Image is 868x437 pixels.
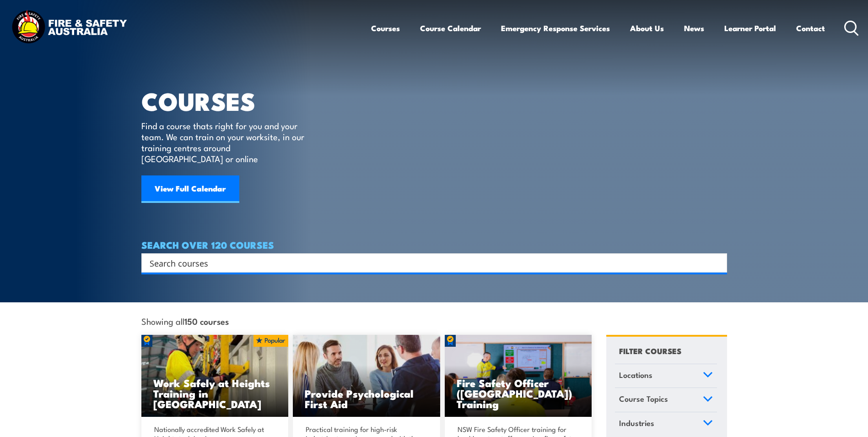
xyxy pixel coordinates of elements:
[445,335,592,417] img: Fire Safety Advisor
[796,16,825,40] a: Contact
[150,256,707,270] input: Search input
[293,335,440,417] img: Mental Health First Aid Training Course from Fire & Safety Australia
[305,388,428,409] h3: Provide Psychological First Aid
[457,377,580,409] h3: Fire Safety Officer ([GEOGRAPHIC_DATA]) Training
[141,316,229,326] span: Showing all
[619,369,652,381] span: Locations
[619,344,681,357] h4: FILTER COURSES
[619,393,668,405] span: Course Topics
[141,90,318,111] h1: COURSES
[141,335,289,417] img: Work Safely at Heights Training (1)
[684,16,704,40] a: News
[615,364,717,388] a: Locations
[141,240,727,250] h4: SEARCH OVER 120 COURSES
[420,16,481,40] a: Course Calendar
[619,417,654,429] span: Industries
[711,257,724,269] button: Search magnifier button
[630,16,664,40] a: About Us
[615,388,717,412] a: Course Topics
[153,377,277,409] h3: Work Safely at Heights Training in [GEOGRAPHIC_DATA]
[141,335,289,417] a: Work Safely at Heights Training in [GEOGRAPHIC_DATA]
[151,257,709,269] form: Search form
[184,315,229,327] strong: 150 courses
[293,335,440,417] a: Provide Psychological First Aid
[724,16,776,40] a: Learner Portal
[501,16,610,40] a: Emergency Response Services
[615,412,717,436] a: Industries
[445,335,592,417] a: Fire Safety Officer ([GEOGRAPHIC_DATA]) Training
[371,16,400,40] a: Courses
[141,175,239,203] a: View Full Calendar
[141,120,308,164] p: Find a course thats right for you and your team. We can train on your worksite, in our training c...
